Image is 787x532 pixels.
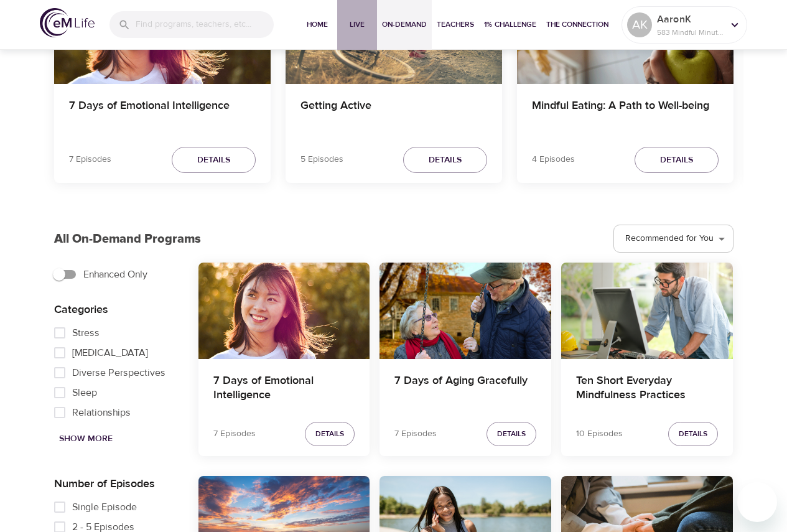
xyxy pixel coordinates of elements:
button: Details [305,422,355,446]
span: Details [197,152,230,168]
span: Sleep [72,385,97,400]
input: Find programs, teachers, etc... [136,11,274,38]
span: Details [679,427,707,441]
h4: 7 Days of Emotional Intelligence [213,374,355,404]
span: Home [302,18,332,31]
p: All On-Demand Programs [54,230,201,248]
button: Details [172,147,256,174]
button: Ten Short Everyday Mindfulness Practices [561,263,733,359]
span: Enhanced Only [83,267,147,282]
p: 583 Mindful Minutes [657,27,723,38]
button: 7 Days of Emotional Intelligence [198,263,370,359]
button: Details [487,422,536,446]
p: AaronK [657,12,723,27]
span: Details [429,152,462,168]
span: Live [342,18,372,31]
span: Show More [59,431,113,447]
span: On-Demand [382,18,427,31]
span: [MEDICAL_DATA] [72,345,148,360]
p: 4 Episodes [532,153,575,166]
button: Details [635,147,719,174]
p: 7 Episodes [213,427,256,441]
span: Teachers [437,18,474,31]
h4: 7 Days of Emotional Intelligence [69,99,256,129]
button: Details [403,147,487,174]
span: Single Episode [72,500,137,515]
p: 7 Episodes [69,153,111,166]
span: Stress [72,325,100,340]
h4: 7 Days of Aging Gracefully [394,374,536,404]
p: Categories [54,301,179,318]
p: 5 Episodes [300,153,343,166]
p: 10 Episodes [576,427,623,441]
h4: Ten Short Everyday Mindfulness Practices [576,374,718,404]
h4: Mindful Eating: A Path to Well-being [532,99,719,129]
img: logo [40,8,95,37]
span: Details [497,427,526,441]
button: 7 Days of Aging Gracefully [380,263,551,359]
span: The Connection [546,18,608,31]
span: Relationships [72,405,131,420]
span: Diverse Perspectives [72,365,165,380]
h4: Getting Active [300,99,487,129]
span: 1% Challenge [484,18,536,31]
button: Show More [54,427,118,450]
div: AK [627,12,652,37]
iframe: Button to launch messaging window [737,482,777,522]
span: Details [660,152,693,168]
p: Number of Episodes [54,475,179,492]
p: 7 Episodes [394,427,437,441]
span: Details [315,427,344,441]
button: Details [668,422,718,446]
